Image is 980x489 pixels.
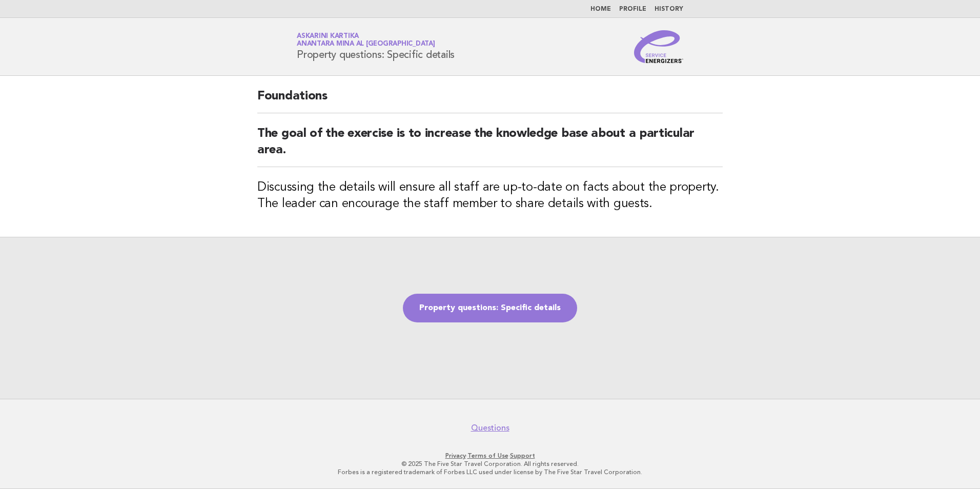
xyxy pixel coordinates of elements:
[510,452,535,459] a: Support
[619,6,646,12] a: Profile
[445,452,466,459] a: Privacy
[471,423,509,433] a: Questions
[467,452,508,459] a: Terms of Use
[176,460,804,468] p: © 2025 The Five Star Travel Corporation. All rights reserved.
[655,6,683,12] a: History
[634,30,683,63] img: Service Energizers
[403,294,577,322] a: Property questions: Specific details
[176,468,804,476] p: Forbes is a registered trademark of Forbes LLC used under license by The Five Star Travel Corpora...
[257,179,723,212] h3: Discussing the details will ensure all staff are up-to-date on facts about the property. The lead...
[257,126,723,167] h2: The goal of the exercise is to increase the knowledge base about a particular area.
[297,41,435,48] span: Anantara Mina al [GEOGRAPHIC_DATA]
[257,88,723,113] h2: Foundations
[176,452,804,460] p: · ·
[590,6,611,12] a: Home
[297,33,455,60] h1: Property questions: Specific details
[297,33,435,47] a: Askarini KartikaAnantara Mina al [GEOGRAPHIC_DATA]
